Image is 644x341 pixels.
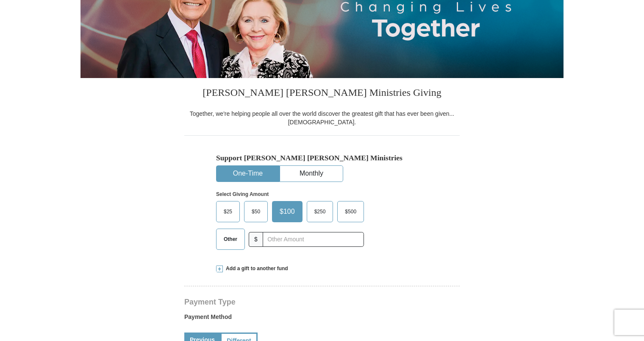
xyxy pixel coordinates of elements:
label: Payment Method [184,313,460,325]
button: One-Time [217,166,279,182]
h4: Payment Type [184,299,460,305]
button: Monthly [280,166,343,182]
span: $500 [341,205,361,218]
span: Other [219,233,241,246]
h5: Support [PERSON_NAME] [PERSON_NAME] Ministries [216,154,428,162]
span: $100 [275,205,299,218]
input: Other Amount [263,232,364,247]
span: $25 [219,205,236,218]
span: $250 [310,205,330,218]
span: $ [249,232,263,247]
h3: [PERSON_NAME] [PERSON_NAME] Ministries Giving [184,78,460,109]
span: Add a gift to another fund [223,265,288,272]
div: Together, we're helping people all over the world discover the greatest gift that has ever been g... [184,109,460,126]
span: $50 [247,205,264,218]
strong: Select Giving Amount [216,191,269,197]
